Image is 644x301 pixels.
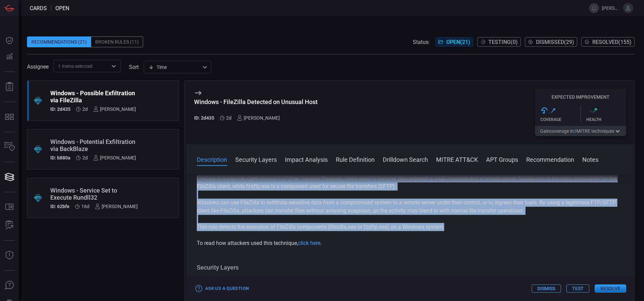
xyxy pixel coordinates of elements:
span: Testing ( 0 ) [488,39,518,45]
h5: ID: 2d435 [194,115,214,121]
div: [PERSON_NAME] [93,155,136,160]
button: Dismiss [532,284,561,293]
div: Windows - Possible Exfiltration via FileZilla [50,90,136,104]
span: Status: [413,39,430,45]
span: Aug 24, 2025 8:50 AM [82,155,88,160]
button: Inventory [1,139,18,155]
div: [PERSON_NAME] [93,106,136,112]
button: Recommendation [526,155,574,163]
h5: Expected Improvement [535,94,626,100]
h5: ID: 62bfe [50,204,70,209]
p: To read how attackers used this technique, . [197,239,623,247]
button: Resolve [595,284,626,293]
button: Testing(0) [477,37,521,47]
div: Health [586,117,626,122]
button: Detections [1,49,18,65]
span: Open ( 21 ) [446,39,470,45]
div: Coverage [540,117,581,122]
button: MITRE ATT&CK [436,155,478,163]
button: Gaincoverage in3MITRE techniques [535,126,626,136]
span: 3 [574,128,576,134]
a: click here [298,240,320,246]
div: [PERSON_NAME] [95,204,138,209]
span: Aug 24, 2025 8:50 AM [82,106,88,112]
span: Aug 24, 2025 8:50 AM [226,115,232,121]
button: Rule Definition [336,155,375,163]
p: Attackers can use FileZilla to exfiltrate sensitive data from a compromised system to a remote se... [197,199,623,215]
span: [PERSON_NAME].[PERSON_NAME] [602,5,620,11]
button: Notes [582,155,598,163]
button: APT Groups [486,155,518,163]
div: Broken Rules (11) [91,36,143,47]
button: Cards [1,169,18,185]
button: Ask Us A Question [1,277,18,294]
div: Time [149,64,200,71]
span: Resolved ( 155 ) [592,39,632,45]
button: Description [197,155,227,163]
button: Open [109,61,118,71]
span: open [55,5,69,11]
span: 1 Items selected [58,63,92,70]
div: Windows - Service Set to Execute Rundll32 [50,187,138,201]
button: Test [566,284,589,293]
label: sort [129,64,139,70]
button: Impact Analysis [285,155,328,163]
button: Dismissed(29) [525,37,577,47]
span: Dismissed ( 29 ) [536,39,574,45]
button: Dashboard [1,32,18,49]
button: Open(21) [435,37,473,47]
button: Drilldown Search [383,155,428,163]
button: Rule Catalog [1,199,18,215]
h5: ID: 2d435 [50,106,71,112]
div: [PERSON_NAME] [237,115,280,121]
button: Resolved(155) [581,37,635,47]
button: Ask Us a Question [194,283,250,294]
span: Assignee [27,64,49,70]
p: This rule detects the execution of FileZilla components (filezilla.exe or fzsftp.exe) on a Window... [197,223,623,231]
button: Reports [1,79,18,95]
span: Aug 10, 2025 9:09 AM [81,204,89,209]
button: Security Layers [235,155,277,163]
button: ALERT ANALYSIS [1,217,18,233]
button: Threat Intelligence [1,247,18,264]
span: Cards [30,5,47,11]
div: Windows - FileZilla Detected on Unusual Host [194,98,318,105]
h3: Security Layers [197,264,623,272]
div: Recommendations (21) [27,36,91,47]
button: MITRE - Detection Posture [1,109,18,125]
div: Windows - Potential Exfiltration via BackBlaze [50,138,136,152]
h5: ID: b880a [50,155,71,160]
